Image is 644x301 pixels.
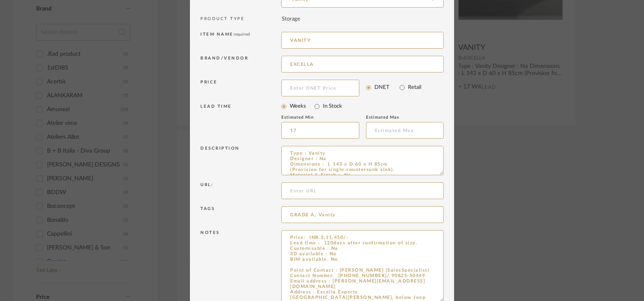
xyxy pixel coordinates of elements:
div: Estimated Max [366,115,425,120]
label: Weeks [290,102,306,111]
input: Enter Keywords, Separated by Commas [281,206,444,223]
input: Estimated Min [281,122,359,139]
div: Estimated Min [281,115,340,120]
div: Storage [282,15,300,23]
input: Unknown [281,56,444,73]
div: Description [200,146,281,176]
div: Price [200,80,281,94]
div: Url: [200,182,281,200]
input: Enter URL [281,182,444,199]
div: PRODUCT TYPE [200,13,282,26]
div: Tags [200,206,281,223]
div: LEAD TIME [200,104,281,139]
mat-radio-group: Select item type [281,101,444,112]
div: Brand/Vendor [200,56,281,73]
input: Estimated Max [366,122,444,139]
div: Item name [200,32,281,49]
label: DNET [374,83,390,92]
mat-radio-group: Select price type [366,82,444,93]
input: Enter DNET Price [281,80,359,96]
label: Retail [408,83,421,92]
label: In Stock [323,102,342,111]
input: Enter Name [281,32,444,49]
span: required [234,32,250,36]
